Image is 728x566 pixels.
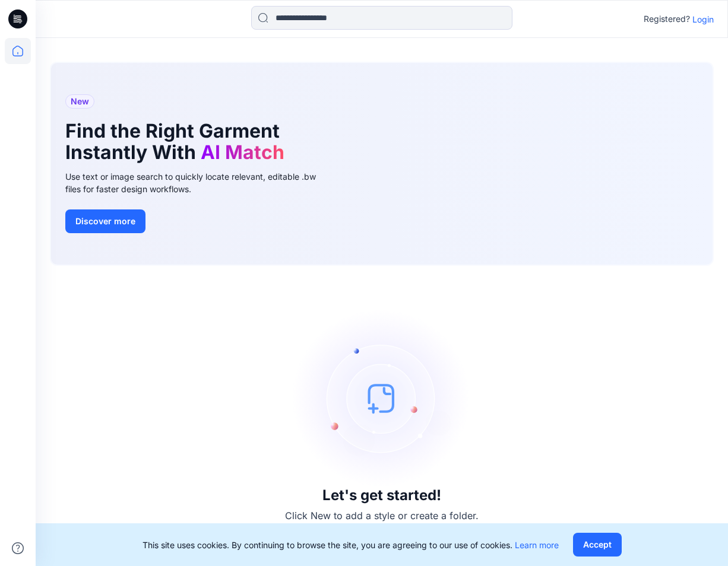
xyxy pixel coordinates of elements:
[285,508,479,523] p: Click New to add a style or create a folder.
[322,487,441,504] h3: Let's get started!
[71,94,89,109] span: New
[692,13,714,26] p: Login
[515,540,559,550] a: Learn more
[644,12,690,26] p: Registered?
[65,209,145,233] button: Discover more
[201,141,284,164] span: AI Match
[65,170,333,195] div: Use text or image search to quickly locate relevant, editable .bw files for faster design workflows.
[65,120,315,163] h1: Find the Right Garment Instantly With
[293,309,471,487] img: empty-state-image.svg
[573,533,622,557] button: Accept
[143,539,559,551] p: This site uses cookies. By continuing to browse the site, you are agreeing to our use of cookies.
